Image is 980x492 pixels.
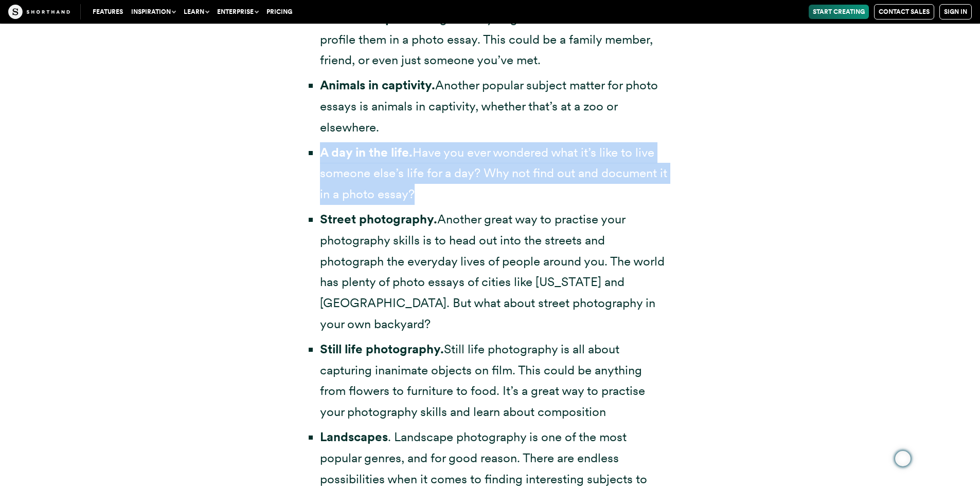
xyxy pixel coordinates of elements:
button: Enterprise [213,5,262,19]
li: Still life photography is all about capturing inanimate objects on film. This could be anything f... [320,339,670,423]
li: Another popular subject matter for photo essays is animals in captivity, whether that’s at a zoo ... [320,75,670,138]
strong: Landscapes [320,429,388,444]
a: Pricing [262,5,296,19]
strong: Profile of a person. [320,11,429,26]
button: Inspiration [127,5,180,19]
strong: Street photography. [320,212,437,226]
img: The Craft [8,5,70,19]
a: Sign in [939,4,972,20]
a: Contact Sales [874,4,934,20]
li: Another great way to practise your photography skills is to head out into the streets and photogr... [320,209,670,335]
strong: Still life photography. [320,342,444,356]
li: Have you ever wondered what it’s like to live someone else’s life for a day? Why not find out and... [320,142,670,205]
a: Features [88,5,127,19]
a: Start Creating [809,5,869,19]
strong: A day in the life. [320,145,413,160]
strong: Animals in captivity. [320,78,435,92]
button: Learn [180,5,213,19]
li: A great way to get to know someone is to profile them in a photo essay. This could be a family me... [320,8,670,71]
